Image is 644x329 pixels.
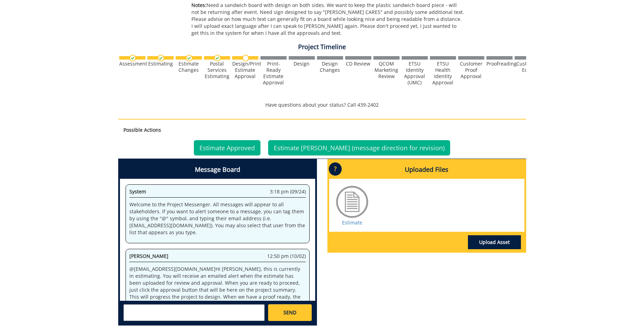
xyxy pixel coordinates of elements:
[430,61,456,86] div: ETSU Health Identity Approval
[268,140,450,155] a: Estimate [PERSON_NAME] (message direction for revision)
[118,101,526,108] p: Have questions about your status? Call 439-2402
[214,55,221,61] img: checkmark
[129,201,306,236] p: Welcome to the Project Messenger. All messages will appear to all stakeholders. If you want to al...
[329,162,342,176] p: ?
[123,304,265,321] textarea: messageToSend
[289,61,315,67] div: Design
[129,266,306,321] p: @ [EMAIL_ADDRESS][DOMAIN_NAME] Hi [PERSON_NAME], this is currently in estimating. You will receiv...
[119,61,145,67] div: Assessment
[486,61,513,67] div: Proofreading
[147,61,174,67] div: Estimating
[191,2,206,8] span: Notes:
[191,2,464,37] p: Need a sandwich board with design on both sides. We want to keep the plastic sandwich board piece...
[129,188,146,195] span: System
[458,61,484,79] div: Customer Proof Approval
[515,61,541,73] div: Customer Edits
[194,140,260,155] a: Estimate Approved
[129,55,136,61] img: checkmark
[204,61,230,79] div: Postal Services Estimating
[268,304,311,321] a: SEND
[267,253,306,260] span: 12:50 pm (10/02)
[186,55,192,61] img: checkmark
[317,61,343,73] div: Design Changes
[270,188,306,195] span: 3:18 pm (09/24)
[373,61,400,79] div: QCOM Marketing Review
[232,61,258,79] div: Design/Print Estimate Approval
[242,55,249,61] img: no
[468,235,521,249] a: Upload Asset
[158,55,164,61] img: checkmark
[260,61,287,86] div: Print-Ready Estimate Approval
[402,61,428,86] div: ETSU Identity Approval (UMC)
[123,127,161,133] strong: Possible Actions
[120,161,315,179] h4: Message Board
[176,61,202,73] div: Estimate Changes
[342,219,362,226] a: Estimate
[129,253,168,259] span: [PERSON_NAME]
[118,44,526,51] h4: Project Timeline
[345,61,371,67] div: CD Review
[283,309,296,316] span: SEND
[329,161,524,179] h4: Uploaded Files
